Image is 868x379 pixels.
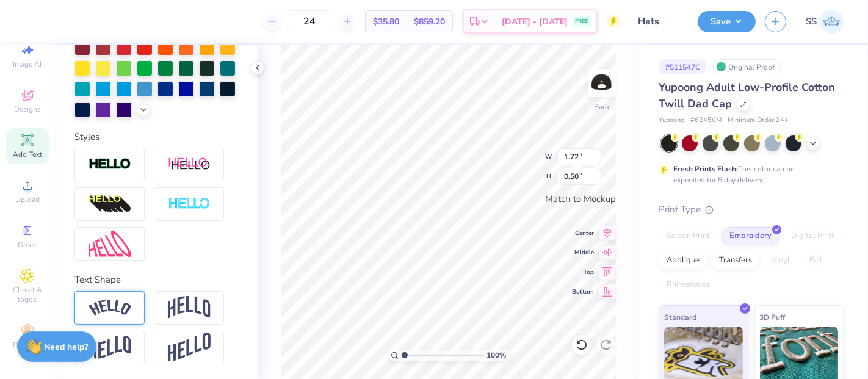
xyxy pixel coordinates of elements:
[15,195,40,204] span: Upload
[168,333,211,363] img: Rise
[659,203,844,217] div: Print Type
[168,296,211,319] img: Arch
[89,300,131,316] img: Arc
[89,157,131,171] img: Stroke
[728,115,789,126] span: Minimum Order: 24 +
[659,227,718,245] div: Screen Print
[13,59,42,69] span: Image AI
[659,80,835,111] span: Yupoong Adult Low-Profile Cotton Twill Dad Cap
[760,311,786,323] span: 3D Puff
[168,157,211,172] img: Shadow
[659,59,707,74] div: # 511547C
[74,130,238,144] div: Styles
[713,59,781,74] div: Original Proof
[18,240,37,250] span: Greek
[806,10,844,34] a: SS
[13,340,42,350] span: Decorate
[14,104,41,114] span: Designs
[6,285,49,305] span: Clipart & logos
[572,268,594,276] span: Top
[820,10,844,34] img: Shashank S Sharma
[572,229,594,237] span: Center
[664,311,696,323] span: Standard
[594,101,610,112] div: Back
[45,341,89,353] strong: Need help?
[13,150,42,159] span: Add Text
[783,227,842,245] div: Digital Print
[168,197,211,211] img: Negative Space
[572,287,594,296] span: Bottom
[89,231,131,257] img: Free Distort
[286,10,333,32] input: – –
[373,15,399,28] span: $35.80
[487,350,507,361] span: 100 %
[74,273,238,287] div: Text Shape
[690,115,722,126] span: # 6245CM
[673,164,823,186] div: This color can be expedited for 5 day delivery.
[698,11,756,32] button: Save
[659,251,707,270] div: Applique
[629,9,689,34] input: Untitled Design
[806,15,817,29] span: SS
[722,227,779,245] div: Embroidery
[711,251,760,270] div: Transfers
[659,276,718,294] div: Rhinestones
[801,251,830,270] div: Foil
[414,15,445,28] span: $859.20
[673,164,738,174] strong: Fresh Prints Flash:
[575,17,588,26] span: FREE
[89,195,131,214] img: 3d Illusion
[572,248,594,257] span: Middle
[89,336,131,359] img: Flag
[502,15,568,28] span: [DATE] - [DATE]
[659,115,684,126] span: Yupoong
[590,71,614,95] img: Back
[764,251,798,270] div: Vinyl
